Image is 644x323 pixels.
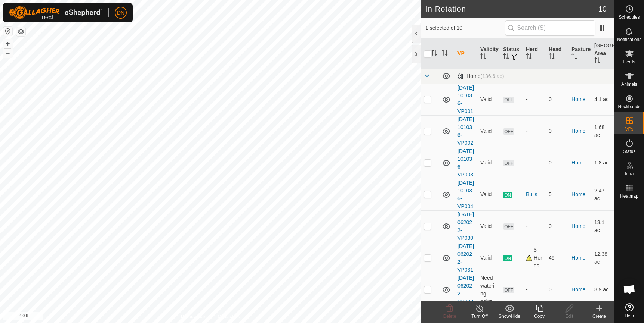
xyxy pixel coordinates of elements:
td: Valid [477,115,500,147]
div: Bulls [526,191,543,198]
span: Schedules [619,15,640,19]
a: [DATE] 101036-VP002 [457,116,474,146]
a: Contact Us [218,313,240,320]
a: [DATE] 062022-VP031 [457,243,474,273]
span: 10 [598,3,607,15]
span: Delete [443,314,456,319]
div: Copy [524,313,554,320]
td: 2.47 ac [591,179,614,210]
a: Home [571,286,585,292]
span: Infra [625,172,634,176]
td: 0 [546,274,568,305]
span: OFF [503,97,514,103]
a: Home [571,191,585,197]
div: Turn Off [465,313,494,320]
td: 0 [546,84,568,115]
button: + [3,39,12,48]
div: 5 Herds [526,246,543,270]
td: 0 [546,147,568,179]
a: [DATE] 062022-VP032 [457,275,474,304]
div: - [526,95,543,103]
a: [DATE] 062022-VP030 [457,211,474,241]
td: 0 [546,115,568,147]
span: Help [625,314,634,318]
a: Privacy Policy [181,313,209,320]
a: [DATE] 101036-VP004 [457,180,474,209]
a: Home [571,255,585,261]
span: Notifications [617,37,641,42]
span: Animals [621,82,637,87]
img: Gallagher Logo [9,6,102,19]
button: Reset Map [3,27,12,36]
h2: In Rotation [425,4,598,13]
td: 12.38 ac [591,242,614,274]
th: VP [455,39,477,69]
a: [DATE] 101036-VP001 [457,85,474,114]
p-sorticon: Activate to sort [480,54,486,60]
th: Pasture [568,39,591,69]
span: VPs [625,127,633,131]
p-sorticon: Activate to sort [503,54,509,60]
td: Need watering point [477,274,500,305]
span: Herds [623,60,635,64]
span: ON [503,255,512,261]
span: OFF [503,128,514,135]
button: Map Layers [16,27,25,36]
div: Open chat [618,278,641,301]
div: Edit [554,313,584,320]
td: Valid [477,147,500,179]
td: 0 [546,210,568,242]
span: Heatmap [620,194,638,198]
th: Status [500,39,523,69]
div: - [526,127,543,135]
p-sorticon: Activate to sort [442,51,448,57]
div: - [526,159,543,167]
a: Home [571,96,585,102]
td: 5 [546,179,568,210]
span: (136.6 ac) [480,73,504,79]
div: - [526,222,543,230]
div: - [526,286,543,294]
span: 1 selected of 10 [425,24,505,32]
div: Create [584,313,614,320]
th: Head [546,39,568,69]
td: 49 [546,242,568,274]
td: Valid [477,84,500,115]
input: Search (S) [505,20,595,36]
p-sorticon: Activate to sort [549,54,555,60]
button: – [3,49,12,58]
a: Home [571,160,585,166]
span: Neckbands [618,104,640,109]
td: 8.9 ac [591,274,614,305]
span: DN [117,9,124,17]
div: Show/Hide [494,313,524,320]
th: [GEOGRAPHIC_DATA] Area [591,39,614,69]
td: Valid [477,210,500,242]
th: Validity [477,39,500,69]
td: 1.8 ac [591,147,614,179]
span: ON [503,192,512,198]
th: Herd [523,39,546,69]
td: 13.1 ac [591,210,614,242]
p-sorticon: Activate to sort [594,59,600,65]
div: Home [457,73,504,79]
td: Valid [477,242,500,274]
p-sorticon: Activate to sort [571,54,577,60]
td: 1.68 ac [591,115,614,147]
span: OFF [503,223,514,230]
a: Home [571,128,585,134]
p-sorticon: Activate to sort [431,51,437,57]
td: 4.1 ac [591,84,614,115]
a: [DATE] 101036-VP003 [457,148,474,178]
span: Status [623,149,635,154]
a: Help [614,300,644,321]
span: OFF [503,160,514,166]
p-sorticon: Activate to sort [526,54,532,60]
td: Valid [477,179,500,210]
span: OFF [503,287,514,293]
a: Home [571,223,585,229]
